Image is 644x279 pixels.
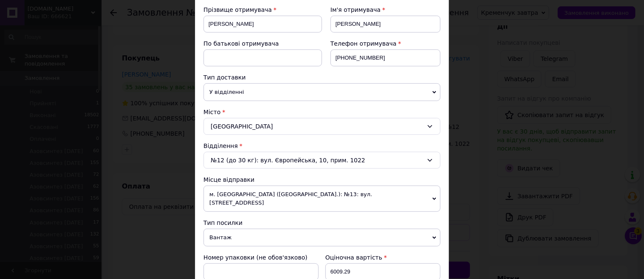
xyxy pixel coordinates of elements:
span: Вантаж [204,229,440,246]
span: Тип посилки [204,219,242,226]
span: Ім'я отримувача [330,6,381,13]
span: м. [GEOGRAPHIC_DATA] ([GEOGRAPHIC_DATA].): №13: вул. [STREET_ADDRESS] [204,186,440,212]
input: +380 [330,49,440,66]
div: Оціночна вартість [325,253,440,262]
span: Телефон отримувача [330,40,396,47]
span: Тип доставки [204,74,246,81]
div: Відділення [204,142,440,150]
div: [GEOGRAPHIC_DATA] [204,118,440,135]
span: Місце відправки [204,176,255,183]
span: У відділенні [204,83,440,101]
div: №12 (до 30 кг): вул. Європейська, 10, прим. 1022 [204,152,440,169]
span: По батькові отримувача [204,40,279,47]
div: Номер упаковки (не обов'язково) [204,253,319,262]
span: Прізвище отримувача [204,6,272,13]
div: Місто [204,108,440,116]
